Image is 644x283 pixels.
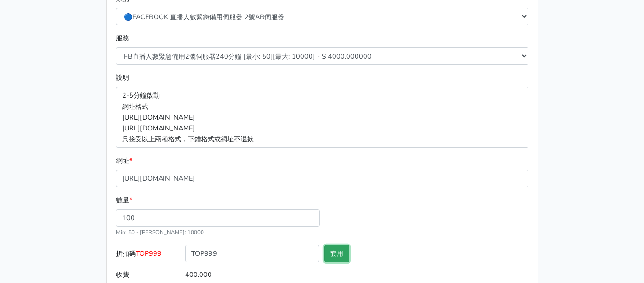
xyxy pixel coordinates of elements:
p: 2-5分鐘啟動 網址格式 [URL][DOMAIN_NAME] [URL][DOMAIN_NAME] 只接受以上兩種格式，下錯格式或網址不退款 [116,87,528,147]
span: TOP999 [136,249,162,258]
label: 服務 [116,33,129,44]
small: Min: 50 - [PERSON_NAME]: 10000 [116,229,204,236]
input: 格式為https://www.facebook.com/topfblive/videos/123456789/ [116,170,528,187]
label: 網址 [116,155,132,166]
label: 說明 [116,72,129,83]
label: 折扣碼 [114,245,183,266]
label: 數量 [116,195,132,206]
button: 套用 [324,245,349,262]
